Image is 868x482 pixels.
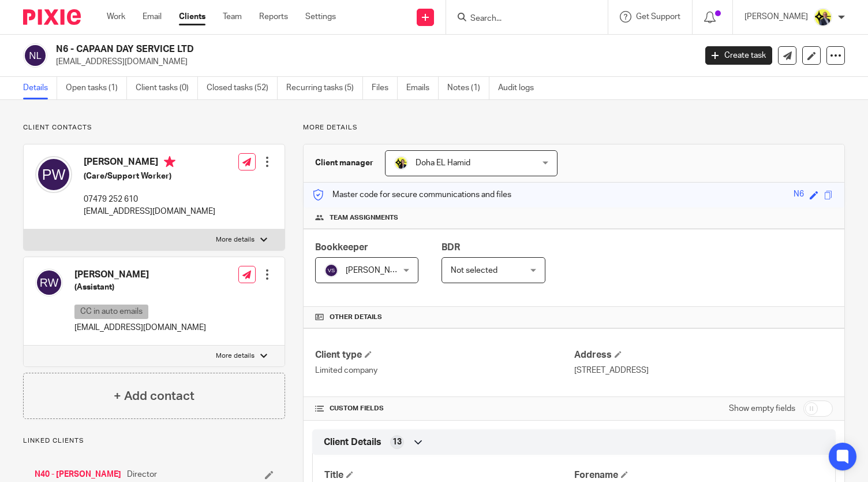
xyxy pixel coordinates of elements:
[179,11,205,23] a: Clients
[56,56,688,68] p: [EMAIL_ADDRESS][DOMAIN_NAME]
[330,313,382,322] span: Other details
[66,77,127,99] a: Open tasks (1)
[392,436,402,448] span: 13
[324,469,574,481] h4: Title
[207,77,278,99] a: Closed tasks (52)
[35,469,121,480] a: N40 - [PERSON_NAME]
[498,77,542,99] a: Audit logs
[74,322,206,333] p: [EMAIL_ADDRESS][DOMAIN_NAME]
[330,213,398,223] span: Team assignments
[636,13,680,21] span: Get Support
[574,365,833,376] p: [STREET_ADDRESS]
[74,269,206,281] h4: [PERSON_NAME]
[469,14,573,24] input: Search
[164,156,175,168] i: Primary
[305,11,336,23] a: Settings
[107,11,125,23] a: Work
[74,305,148,319] p: CC in auto emails
[259,11,288,23] a: Reports
[346,266,409,275] span: [PERSON_NAME]
[35,269,63,296] img: svg%3E
[394,156,408,170] img: Doha-Starbridge.jpg
[744,11,808,23] p: [PERSON_NAME]
[814,8,832,27] img: Dan-Starbridge%20(1).jpg
[216,351,255,361] p: More details
[303,123,845,132] p: More details
[114,387,194,405] h4: + Add contact
[729,403,795,414] label: Show empty fields
[223,11,242,23] a: Team
[574,349,833,361] h4: Address
[315,404,574,413] h4: CUSTOM FIELDS
[451,266,497,275] span: Not selected
[23,9,81,25] img: Pixie
[74,281,206,293] h5: (Assistant)
[143,11,162,23] a: Email
[35,156,72,193] img: svg%3E
[574,469,824,481] h4: Forename
[127,469,157,480] span: Director
[315,365,574,376] p: Limited company
[84,156,215,170] h4: [PERSON_NAME]
[416,159,470,167] span: Doha EL Hamid
[705,46,772,65] a: Create task
[315,349,574,361] h4: Client type
[56,43,562,55] h2: N6 - CAPAAN DAY SERVICE LTD
[23,77,57,99] a: Details
[442,243,460,252] span: BDR
[23,436,285,446] p: Linked clients
[324,264,338,277] img: svg%3E
[84,206,215,217] p: [EMAIL_ADDRESS][DOMAIN_NAME]
[447,77,489,99] a: Notes (1)
[324,436,381,448] span: Client Details
[84,194,215,205] p: 07479 252 610
[312,189,511,201] p: Master code for secure communications and files
[315,157,373,169] h3: Client manager
[216,235,255,244] p: More details
[136,77,198,99] a: Client tasks (0)
[286,77,363,99] a: Recurring tasks (5)
[23,43,47,68] img: svg%3E
[794,188,804,202] div: N6
[23,123,285,132] p: Client contacts
[84,170,215,182] h5: (Care/Support Worker)
[372,77,398,99] a: Files
[315,243,368,252] span: Bookkeeper
[406,77,439,99] a: Emails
